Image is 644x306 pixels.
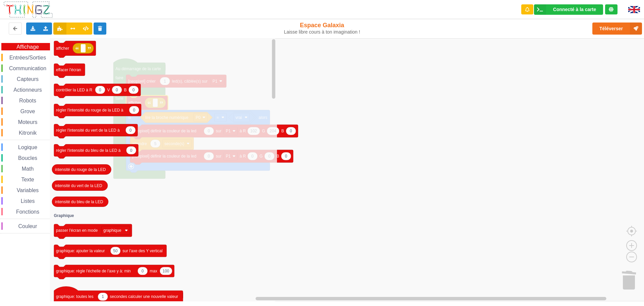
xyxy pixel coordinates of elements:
text: passer l'écran en mode [56,228,98,233]
span: Communication [8,65,47,71]
text: contrôler la LED à R [56,87,92,92]
span: Kitronik [18,130,38,136]
text: régler l'intensité du rouge de la LED à [56,107,123,112]
div: Laisse libre cours à ton imagination ! [266,29,378,35]
span: Texte [20,177,35,182]
span: Actionneurs [12,87,43,93]
text: intensité du bleu de la LED [55,199,103,204]
text: graphique: règle l'échelle de l'axe y à: min [56,269,131,273]
text: 0 [132,87,135,92]
text: régler l'intensité du bleu de la LED à [56,148,121,152]
text: 0 [129,128,132,132]
text: 0 [116,87,118,92]
span: Moteurs [17,119,39,125]
text: B [276,154,279,159]
text: 0 [130,148,132,152]
text: afficher [56,46,69,51]
text: B [281,129,284,133]
text: intensité du vert de la LED [55,183,102,188]
text: secondes calculer une nouvelle valeur [110,294,178,299]
span: Fonctions [15,209,40,215]
span: Variables [16,187,40,193]
text: effacer l'écran [56,67,81,72]
div: Connecté à la carte [553,7,596,12]
text: graphique: ajouter la valeur [56,249,105,253]
text: intensité du rouge de la LED [55,167,106,172]
img: thingz_logo.png [3,1,53,18]
text: V [107,87,110,92]
span: Logique [17,144,38,150]
text: graphique: toutes les [56,294,93,299]
span: Capteurs [16,76,40,82]
text: régler l'intensité du vert de la LED à [56,128,120,132]
text: 0 [133,107,135,112]
text: graphique [103,228,121,233]
span: Robots [18,98,37,103]
text: 0 [99,87,101,92]
text: 1 [102,294,104,299]
span: Math [21,166,35,172]
text: Graphique [54,213,74,218]
span: Listes [20,198,36,204]
text: B [124,87,127,92]
text: max [150,269,157,273]
text: 0 [142,269,144,273]
img: gb.png [628,6,640,13]
div: Ta base fonctionne bien ! [534,4,603,15]
span: Boucles [17,155,38,161]
span: Affichage [15,44,40,50]
span: Couleur [17,223,38,229]
text: 0 [290,129,292,133]
text: 0 [285,154,287,159]
span: Entrées/Sorties [8,55,47,60]
div: Espace Galaxia [266,21,378,35]
span: Grove [19,108,36,114]
button: Téléverser [592,23,642,35]
div: Tu es connecté au serveur de création de Thingz [605,4,618,14]
text: 50 [113,249,118,253]
text: sur l'axe des Y vertical [122,249,162,253]
text: 100 [162,269,169,273]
